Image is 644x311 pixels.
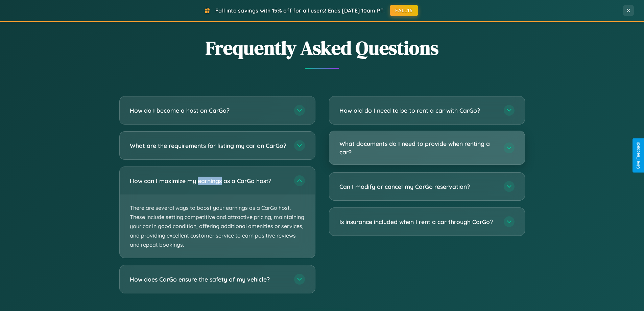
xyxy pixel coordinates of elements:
h3: How does CarGo ensure the safety of my vehicle? [130,275,287,284]
h3: How do I become a host on CarGo? [130,106,287,115]
h3: Is insurance included when I rent a car through CarGo? [339,218,497,226]
p: There are several ways to boost your earnings as a CarGo host. These include setting competitive ... [120,195,315,258]
h3: How old do I need to be to rent a car with CarGo? [339,106,497,115]
span: Fall into savings with 15% off for all users! Ends [DATE] 10am PT. [215,7,385,14]
h3: How can I maximize my earnings as a CarGo host? [130,177,287,185]
h2: Frequently Asked Questions [119,35,525,61]
div: Give Feedback [636,142,641,169]
h3: What documents do I need to provide when renting a car? [339,139,497,156]
h3: Can I modify or cancel my CarGo reservation? [339,182,497,191]
button: FALL15 [390,5,418,16]
h3: What are the requirements for listing my car on CarGo? [130,141,287,150]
